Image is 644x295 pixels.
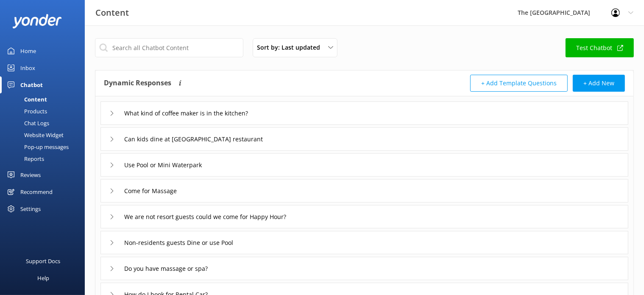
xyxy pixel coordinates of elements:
input: Search all Chatbot Content [95,38,243,57]
div: Content [5,93,47,105]
div: Products [5,105,47,117]
a: Products [5,105,85,117]
h4: Dynamic Responses [104,75,171,92]
span: Sort by: Last updated [257,43,325,52]
div: Reviews [20,166,41,183]
div: Website Widget [5,129,64,141]
button: + Add Template Questions [470,75,568,92]
a: Test Chatbot [566,38,634,57]
div: Home [20,42,36,59]
img: yonder-white-logo.png [13,14,61,28]
a: Content [5,93,85,105]
button: + Add New [573,75,625,92]
a: Chat Logs [5,117,85,129]
div: Help [37,270,49,287]
div: Pop-up messages [5,141,69,153]
div: Reports [5,153,44,165]
a: Reports [5,153,85,165]
div: Recommend [20,183,53,200]
div: Inbox [20,59,35,76]
a: Website Widget [5,129,85,141]
div: Support Docs [26,253,61,270]
div: Chat Logs [5,117,49,129]
div: Settings [20,200,41,217]
div: Chatbot [20,76,43,93]
h3: Content [95,6,129,20]
a: Pop-up messages [5,141,85,153]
